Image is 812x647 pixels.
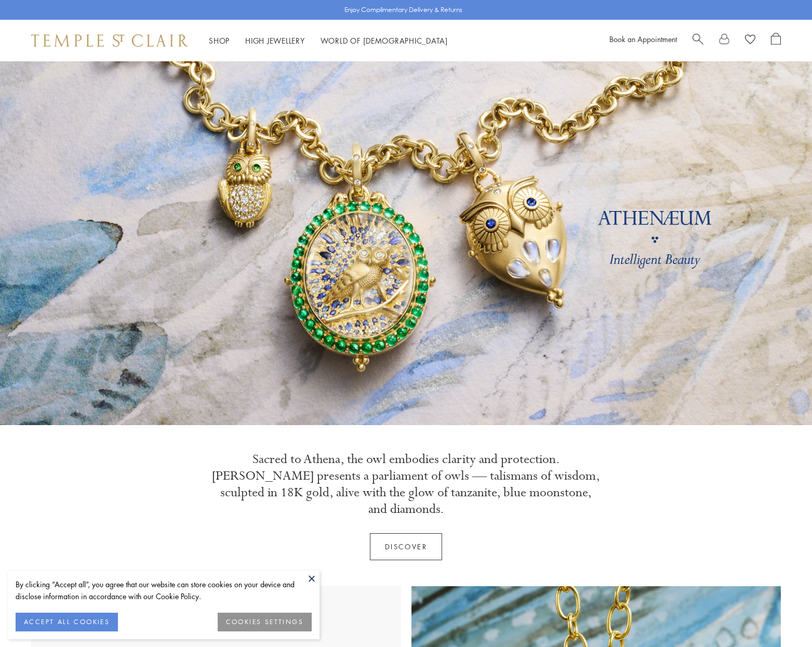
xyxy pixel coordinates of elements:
[760,598,802,637] iframe: Gorgias live chat messenger
[16,613,118,631] button: ACCEPT ALL COOKIES
[609,34,677,44] a: Book an Appointment
[211,451,601,518] p: Sacred to Athena, the owl embodies clarity and protection. [PERSON_NAME] presents a parliament of...
[209,35,230,46] a: ShopShop
[209,34,448,47] nav: Main navigation
[745,33,755,48] a: View Wishlist
[16,578,312,602] div: By clicking “Accept all”, you agree that our website can store cookies on your device and disclos...
[218,613,312,631] button: COOKIES SETTINGS
[245,35,305,46] a: High JewelleryHigh Jewellery
[31,34,188,47] img: Temple St. Clair
[693,33,703,48] a: Search
[321,35,448,46] a: World of [DEMOGRAPHIC_DATA]World of [DEMOGRAPHIC_DATA]
[344,5,462,15] p: Enjoy Complimentary Delivery & Returns
[370,533,443,560] a: Discover
[771,33,781,48] a: Open Shopping Bag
